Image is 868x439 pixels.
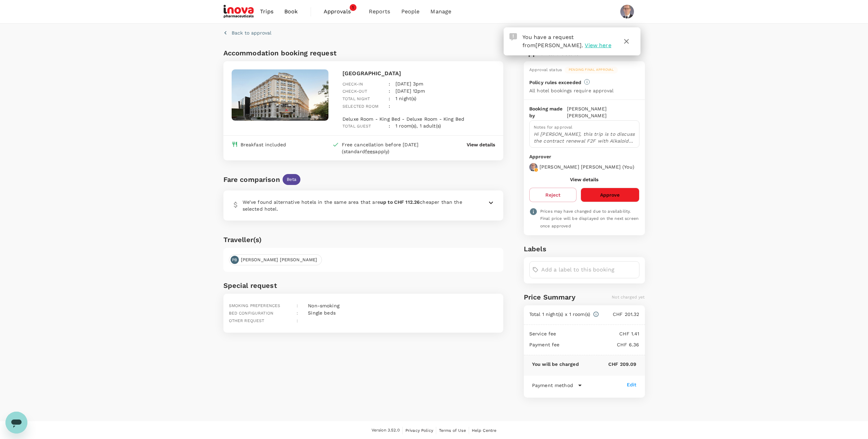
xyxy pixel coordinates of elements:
[405,427,433,434] a: Privacy Policy
[534,125,573,130] span: Notes for approval
[223,280,504,291] h6: Special request
[324,8,358,16] span: Approvals
[372,427,400,434] span: Version 3.52.0
[241,141,286,148] div: Breakfast included
[383,90,390,103] div: :
[430,8,451,16] span: Manage
[532,361,579,368] p: You will be charged
[534,131,635,144] p: Hi [PERSON_NAME], this trip is to discuss the contract renewal F2F with Alkaloid together with [P...
[529,311,590,318] p: Total 1 night(s) x 1 room(s)
[467,141,495,148] button: View details
[565,67,618,72] span: Pending final approval
[529,105,567,119] p: Booking made by
[529,188,576,202] button: Reject
[223,174,280,185] div: Fare comparison
[305,300,339,309] div: Non-smoking
[396,95,417,102] p: 1 night(s)
[472,428,497,433] span: Help Centre
[529,153,639,160] p: Approver
[231,256,239,264] div: PB
[585,42,611,49] span: View here
[243,199,470,212] p: We’ve found alternative hotels in the same area that are cheaper than the selected hotel.
[342,124,371,129] span: Total guest
[396,122,441,129] p: 1 room(s), 1 adult(s)
[5,412,27,434] iframe: Button to launch messaging window
[529,341,560,348] p: Payment fee
[620,5,634,18] img: Sacha Ernst
[350,4,357,11] span: 1
[522,34,583,49] span: You have a request from .
[369,8,390,16] span: Reports
[283,176,301,183] span: Beta
[342,116,464,122] p: Deluxe Room - King Bed - Deluxe Room - King Bed
[570,177,598,182] button: View details
[232,69,329,121] img: hotel
[232,29,271,36] p: Back to approval
[612,295,645,300] span: Not charged yet
[529,67,562,74] div: Approval status
[342,141,439,155] div: Free cancellation before [DATE] (standard apply)
[541,264,636,275] input: Add a label to this booking
[342,96,370,101] span: Total night
[237,257,322,263] span: [PERSON_NAME] [PERSON_NAME]
[223,234,504,245] h6: Traveller(s)
[581,188,639,202] button: Approve
[535,42,582,49] span: [PERSON_NAME]
[229,311,274,316] span: Bed configuration
[401,8,420,16] span: People
[439,428,466,433] span: Terms of Use
[383,75,390,88] div: :
[383,82,390,95] div: :
[599,311,639,318] p: CHF 201.32
[284,8,298,16] span: Book
[229,318,264,323] span: Other request
[509,33,517,41] img: Approval Request
[396,88,425,94] p: [DATE] 12pm
[223,4,255,19] img: iNova Pharmaceuticals
[223,29,271,36] button: Back to approval
[627,381,637,388] div: Edit
[529,87,613,94] p: All hotel bookings require approval
[297,303,298,308] span: :
[532,382,573,389] p: Payment method
[529,330,556,337] p: Service fee
[342,89,367,94] span: Check-out
[529,79,581,86] p: Policy rules exceeded
[529,163,537,171] img: avatar-674847d4c54d2.jpeg
[524,243,645,254] h6: Labels
[297,311,298,316] span: :
[380,199,420,205] b: up to CHF 112.26
[579,361,637,368] p: CHF 209.09
[305,307,336,317] div: Single beds
[342,69,495,78] p: [GEOGRAPHIC_DATA]
[556,330,639,337] p: CHF 1.41
[260,8,273,16] span: Trips
[439,427,466,434] a: Terms of Use
[472,427,497,434] a: Help Centre
[567,105,639,119] p: [PERSON_NAME] [PERSON_NAME]
[396,80,424,87] p: [DATE] 3pm
[383,97,390,110] div: :
[524,292,575,303] h6: Price Summary
[540,209,638,229] span: Prices may have changed due to availability. Final price will be displayed on the next screen onc...
[223,48,362,58] h6: Accommodation booking request
[383,117,390,130] div: :
[229,303,281,308] span: Smoking preferences
[342,104,378,109] span: Selected room
[297,318,298,323] span: :
[342,82,363,87] span: Check-in
[540,163,634,170] p: [PERSON_NAME] [PERSON_NAME] ( You )
[365,149,375,154] span: fees
[560,341,639,348] p: CHF 6.36
[405,428,433,433] span: Privacy Policy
